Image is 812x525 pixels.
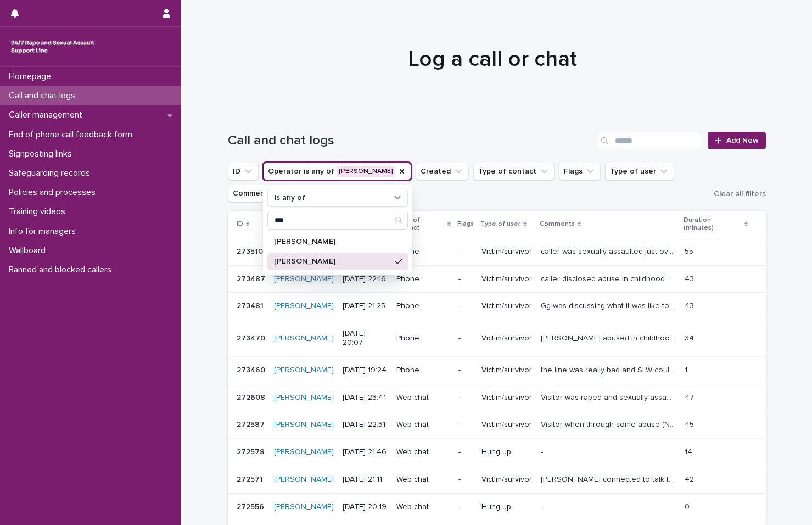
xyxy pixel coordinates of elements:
[343,275,388,284] p: [DATE] 22:16
[268,211,407,229] input: Search
[228,439,766,466] tr: 272578272578 [PERSON_NAME] [DATE] 21:46Web chat-Hung up-- 1414
[457,218,474,230] p: Flags
[481,334,532,343] p: Victim/survivor
[685,473,696,484] p: 42
[237,445,267,457] p: 272578
[237,218,243,230] p: ID
[4,130,141,140] p: End of phone call feedback form
[541,500,545,512] p: -
[458,475,473,484] p: -
[274,238,390,245] p: [PERSON_NAME]
[541,299,678,311] p: Gg was discussing what it was like to be trans and mixed race and the abuse that she has encounte...
[458,275,473,284] p: -
[274,420,334,429] a: [PERSON_NAME]
[274,502,334,512] a: [PERSON_NAME]
[541,364,678,375] p: the line was really bad and SLW couldn't hear what caller was saying or speech was broken, SLW sa...
[685,391,696,403] p: 47
[396,334,450,343] p: Phone
[396,502,450,512] p: Web chat
[458,301,473,311] p: -
[541,445,545,457] p: -
[458,448,473,457] p: -
[237,332,267,343] p: 273470
[274,275,334,284] a: [PERSON_NAME]
[228,466,766,493] tr: 272571272571 [PERSON_NAME] [DATE] 21:11Web chat-Victim/survivor[PERSON_NAME] connected to talk th...
[343,475,388,484] p: [DATE] 21:11
[237,272,267,284] p: 273487
[4,149,81,159] p: Signposting links
[597,132,701,149] div: Search
[540,218,575,230] p: Comments
[228,265,766,293] tr: 273487273487 [PERSON_NAME] [DATE] 22:16Phone-Victim/survivorcaller disclosed abuse in childhood a...
[685,364,690,375] p: 1
[685,418,696,429] p: 45
[458,420,473,429] p: -
[481,247,532,256] p: Victim/survivor
[481,301,532,311] p: Victim/survivor
[685,445,695,457] p: 14
[228,356,766,384] tr: 273460273460 [PERSON_NAME] [DATE] 19:24Phone-Victim/survivorthe line was really bad and SLW could...
[343,502,388,512] p: [DATE] 20:19
[709,186,766,202] button: Clear all filters
[396,275,450,284] p: Phone
[396,475,450,484] p: Web chat
[343,448,388,457] p: [DATE] 21:46
[481,275,532,284] p: Victim/survivor
[223,46,761,72] h1: Log a call or chat
[9,36,97,58] img: rhQMoQhaT3yELyF149Cw
[396,420,450,429] p: Web chat
[343,301,388,311] p: [DATE] 21:25
[228,185,290,202] button: Comments
[685,299,696,311] p: 43
[726,137,759,144] span: Add New
[708,132,765,149] a: Add New
[237,500,266,512] p: 272556
[343,366,388,375] p: [DATE] 19:24
[541,332,678,343] p: Steve abused in childhood and also had a traumatic childhood out with of that. Steve holds some s...
[685,332,696,343] p: 34
[237,299,266,311] p: 273481
[228,293,766,320] tr: 273481273481 [PERSON_NAME] [DATE] 21:25Phone-Victim/survivorGg was discussing what it was like to...
[274,393,334,403] a: [PERSON_NAME]
[343,420,388,429] p: [DATE] 22:31
[4,206,74,217] p: Training videos
[481,448,532,457] p: Hung up
[274,366,334,375] a: [PERSON_NAME]
[343,393,388,403] p: [DATE] 23:41
[481,475,532,484] p: Victim/survivor
[458,334,473,343] p: -
[263,163,411,180] button: Operator
[274,301,334,311] a: [PERSON_NAME]
[480,218,520,230] p: Type of user
[4,265,120,275] p: Banned and blocked callers
[267,211,408,230] div: Search
[481,420,532,429] p: Victim/survivor
[274,334,334,343] a: [PERSON_NAME]
[228,384,766,411] tr: 272608272608 [PERSON_NAME] [DATE] 23:41Web chat-Victim/survivorVisitor was raped and sexually ass...
[685,500,692,512] p: 0
[685,272,696,284] p: 43
[228,163,259,180] button: ID
[541,391,678,403] p: Visitor was raped and sexually assaulted constantly in relationship with ex partner. Now out of t...
[228,411,766,439] tr: 272587272587 [PERSON_NAME] [DATE] 22:31Web chat-Victim/survivorVisitor when through some abuse (N...
[541,245,678,256] p: caller was sexually assaulted just over a week ago and is having difficulties navigating universi...
[396,247,450,256] p: Phone
[275,193,305,203] p: is any of
[481,366,532,375] p: Victim/survivor
[237,245,265,256] p: 273510
[228,493,766,521] tr: 272556272556 [PERSON_NAME] [DATE] 20:19Web chat-Hung up-- 00
[274,475,334,484] a: [PERSON_NAME]
[237,418,267,429] p: 272587
[237,473,265,484] p: 272571
[343,329,388,348] p: [DATE] 20:07
[473,163,555,180] button: Type of contact
[481,502,532,512] p: Hung up
[396,301,450,311] p: Phone
[4,226,85,237] p: Info for managers
[714,190,766,198] span: Clear all filters
[228,133,593,149] h1: Call and chat logs
[396,393,450,403] p: Web chat
[541,418,678,429] p: Visitor when through some abuse (NFD disclosed), and is currently dealing with homelessness and i...
[4,71,60,82] p: Homepage
[395,214,445,234] p: Type of contact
